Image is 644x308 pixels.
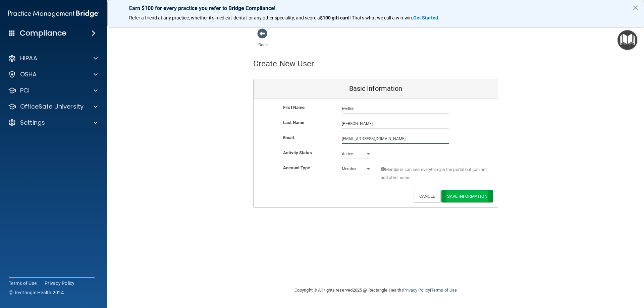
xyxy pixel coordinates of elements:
a: Privacy Policy [45,280,75,287]
div: Basic Information [254,79,498,99]
img: PMB logo [8,7,99,20]
p: Settings [20,119,45,127]
h4: Compliance [20,28,66,38]
button: Close [632,2,639,13]
strong: Get Started [413,15,438,20]
b: Account Type [283,165,310,170]
p: OfficeSafe University [20,103,84,111]
span: Refer a friend at any practice, whether it's medical, dental, or any other speciality, and score a [129,15,320,20]
a: Privacy Policy [403,288,430,293]
span: ! That's what we call a win-win. [350,15,413,20]
strong: $100 gift card [320,15,350,20]
b: First Name [283,105,305,110]
b: Activity Status [283,150,312,155]
button: Open Resource Center [618,30,637,50]
p: PCI [20,86,30,95]
a: Back [258,34,268,47]
a: OfficeSafe University [8,103,98,111]
a: PCI [8,86,98,95]
a: Terms of Use [9,280,37,287]
a: Settings [8,119,98,127]
b: Last Name [283,120,304,125]
b: Email [283,135,294,140]
a: HIPAA [8,54,98,62]
a: OSHA [8,70,98,78]
span: Members can see everything in the portal but can not add other users. [381,166,488,182]
p: OSHA [20,70,37,78]
button: Save Information [441,190,493,202]
p: Earn $100 for every practice you refer to Bridge Compliance! [129,5,622,11]
span: Ⓒ Rectangle Health 2024 [9,289,64,296]
p: HIPAA [20,54,37,62]
button: Cancel [414,190,441,202]
a: Terms of Use [431,288,457,293]
div: Copyright © All rights reserved 2025 @ Rectangle Health | | [253,280,498,301]
h4: Create New User [253,59,314,68]
a: Get Started [413,15,439,20]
